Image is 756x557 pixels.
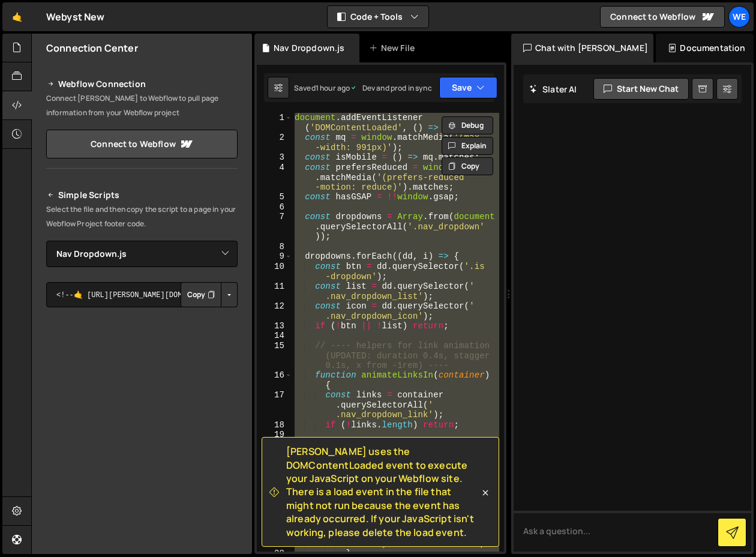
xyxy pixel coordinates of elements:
[257,469,292,480] div: 22
[511,34,653,62] div: Chat with [PERSON_NAME]
[257,430,292,440] div: 19
[46,443,239,551] iframe: YouTube video player
[286,445,479,539] span: [PERSON_NAME] uses the DOMContentLoaded event to execute your JavaScript on your Webflow site. Th...
[46,41,138,55] h2: Connection Center
[46,10,105,24] div: Webyst New
[294,83,350,93] div: Saved
[328,6,428,28] button: Code + Tools
[257,202,292,212] div: 6
[257,301,292,321] div: 12
[257,321,292,331] div: 13
[181,282,238,307] div: Button group with nested dropdown
[442,116,493,134] button: Debug
[442,137,493,155] button: Explain
[257,282,292,301] div: 11
[257,331,292,341] div: 14
[46,327,239,435] iframe: YouTube video player
[600,6,725,28] a: Connect to Webflow
[257,370,292,390] div: 16
[593,78,689,100] button: Start new chat
[656,34,754,62] div: Documentation
[442,157,493,175] button: Copy
[257,509,292,519] div: 24
[257,519,292,529] div: 25
[257,341,292,371] div: 15
[529,83,577,95] h2: Slater AI
[274,42,344,54] div: Nav Dropdown.js
[257,539,292,549] div: 27
[257,163,292,193] div: 4
[257,450,292,469] div: 21
[46,188,238,202] h2: Simple Scripts
[181,282,221,307] button: Copy
[46,91,238,120] p: Connect [PERSON_NAME] to Webflow to pull page information from your Webflow project
[46,282,238,307] textarea: <!--🤙 [URL][PERSON_NAME][DOMAIN_NAME]> <script>document.addEventListener("DOMContentLoaded", func...
[257,262,292,282] div: 10
[2,2,32,31] a: 🤙
[350,83,431,93] div: Dev and prod in sync
[46,202,238,231] p: Select the file and then copy the script to a page in your Webflow Project footer code.
[257,440,292,450] div: 20
[257,133,292,152] div: 2
[257,420,292,430] div: 18
[257,242,292,252] div: 8
[257,212,292,242] div: 7
[439,77,497,98] button: Save
[46,130,238,158] a: Connect to Webflow
[257,192,292,202] div: 5
[257,251,292,262] div: 9
[257,113,292,133] div: 1
[257,480,292,510] div: 23
[46,77,238,91] h2: Webflow Connection
[257,390,292,420] div: 17
[257,529,292,539] div: 26
[369,42,419,54] div: New File
[257,152,292,163] div: 3
[728,6,750,28] a: We
[316,83,350,93] div: 1 hour ago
